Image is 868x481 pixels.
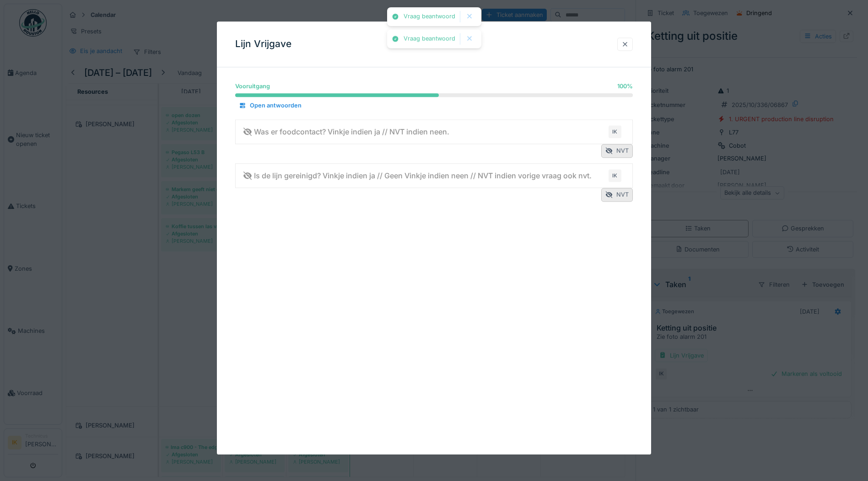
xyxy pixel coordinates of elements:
[601,188,633,202] div: NVT
[239,123,629,140] summary: Was er foodcontact? Vinkje indien ja // NVT indien neen.IK
[235,82,270,91] div: Vooruitgang
[404,35,455,43] div: Vraag beantwoord
[235,94,633,97] progress: 100 %
[235,38,291,50] h3: Lijn Vrijgave
[617,82,633,91] div: 100 %
[235,100,305,112] div: Open antwoorden
[243,170,592,181] div: Is de lijn gereinigd? Vinkje indien ja // Geen Vinkje indien neen // NVT indien vorige vraag ook ...
[243,126,449,137] div: Was er foodcontact? Vinkje indien ja // NVT indien neen.
[404,13,455,21] div: Vraag beantwoord
[601,144,633,158] div: NVT
[239,167,629,184] summary: Is de lijn gereinigd? Vinkje indien ja // Geen Vinkje indien neen // NVT indien vorige vraag ook ...
[609,169,621,182] div: IK
[609,125,621,138] div: IK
